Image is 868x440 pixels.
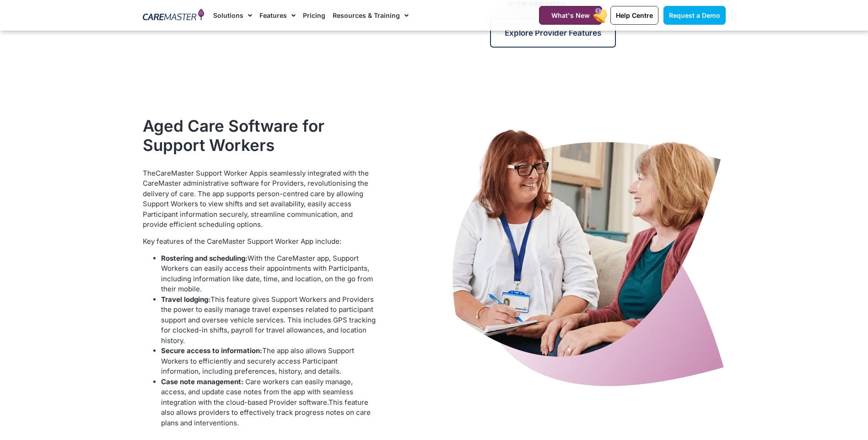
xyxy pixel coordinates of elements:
span: What's New [551,11,590,19]
span: This feature gives Support Workers and Providers the power to easily manage travel expenses relat... [161,295,376,345]
a: CareMaster Support Worker App [156,169,262,177]
h2: Aged Care Software for Support Workers [143,116,378,155]
span: With the CareMaster app, Support Workers can easily access their appointments with Participants, ... [161,254,373,294]
span: The app also allows Support Workers to efficiently and securely access Participant information, i... [161,346,354,376]
b: Travel lodging: [161,295,210,304]
b: Secure access to information: [161,346,262,355]
span: Explore Provider Features [505,28,601,38]
a: What's New [539,6,602,25]
span: Key features of the CareMaster Support Worker App include: [143,237,341,246]
p: The is seamlessly integrated with the CareMaster administrative software for Providers, revolutio... [143,168,378,230]
b: Case note management: [161,377,243,386]
span: Care workers can easily manage, access, and update case notes from the app with seamless integrat... [161,377,353,407]
b: Rostering and scheduling: [161,254,248,263]
span: Help Centre [616,11,653,19]
a: Request a Demo [663,6,726,25]
span: Request a Demo [669,11,720,19]
li: This feature also allows providers to effectively track progress notes on care plans and interven... [161,377,378,429]
img: CareMaster Logo [143,9,205,22]
a: Help Centre [610,6,658,25]
a: Explore Provider Features [490,18,616,48]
